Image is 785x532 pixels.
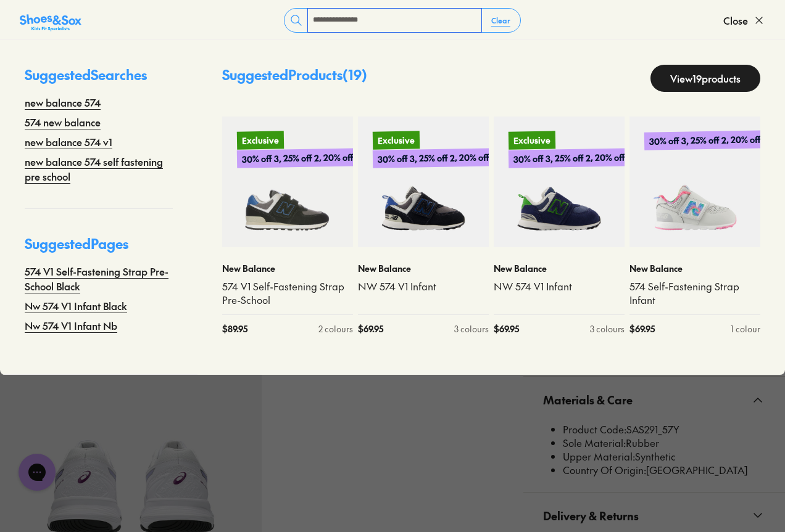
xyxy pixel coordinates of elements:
[563,463,646,477] span: Country Of Origin:
[25,154,173,184] a: new balance 574 self fastening pre school
[723,13,748,28] span: Close
[454,322,489,335] div: 3 colours
[563,436,626,449] span: Sole Material:
[629,117,760,247] a: 30% off 3, 25% off 2, 20% off 1
[222,65,367,92] p: Suggested Products
[563,436,765,450] li: Rubber
[509,131,555,149] p: Exclusive
[222,322,247,335] span: $ 89.95
[563,422,626,436] span: Product Code:
[481,9,520,31] button: Clear
[373,148,499,168] p: 30% off 3, 25% off 2, 20% off 1
[563,464,765,477] li: [GEOGRAPHIC_DATA]
[590,322,625,335] div: 3 colours
[543,382,633,418] span: Materials & Care
[358,262,489,275] p: New Balance
[25,264,173,293] a: 574 V1 Self-Fastening Strap Pre-School Black
[358,280,489,293] a: NW 574 V1 Infant
[650,65,760,92] a: View19products
[25,95,101,110] a: new balance 574
[25,115,101,129] a: 574 new balance
[494,280,625,293] a: NW 574 V1 Infant
[25,134,112,149] a: new balance 574 v1
[629,322,655,335] span: $ 69.95
[25,298,127,313] a: Nw 574 V1 Infant Black
[494,322,519,335] span: $ 69.95
[222,280,353,307] a: 574 V1 Self-Fastening Strap Pre-School
[494,262,625,275] p: New Balance
[25,318,117,333] a: Nw 574 V1 Infant Nb
[237,148,363,168] p: 30% off 3, 25% off 2, 20% off 1
[644,130,771,150] p: 30% off 3, 25% off 2, 20% off 1
[523,377,785,423] button: Materials & Care
[318,322,353,335] div: 2 colours
[25,65,173,95] p: Suggested Searches
[563,450,765,464] li: Synthetic
[358,322,383,335] span: $ 69.95
[222,262,353,275] p: New Balance
[358,117,489,247] a: Exclusive30% off 3, 25% off 2, 20% off 1
[20,13,81,33] img: SNS_Logo_Responsive.svg
[25,234,173,264] p: Suggested Pages
[563,449,635,463] span: Upper Material:
[343,65,367,84] span: ( 19 )
[494,117,625,247] a: Exclusive30% off 3, 25% off 2, 20% off 1
[12,449,62,495] iframe: Gorgias live chat messenger
[563,423,765,436] li: SAS291_57Y
[20,10,81,30] a: Shoes &amp; Sox
[629,262,760,275] p: New Balance
[222,117,353,247] a: Exclusive30% off 3, 25% off 2, 20% off 1
[373,131,420,149] p: Exclusive
[629,280,760,307] a: 574 Self-Fastening Strap Infant
[731,322,760,335] div: 1 colour
[723,7,765,34] button: Close
[509,148,635,168] p: 30% off 3, 25% off 2, 20% off 1
[237,131,284,149] p: Exclusive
